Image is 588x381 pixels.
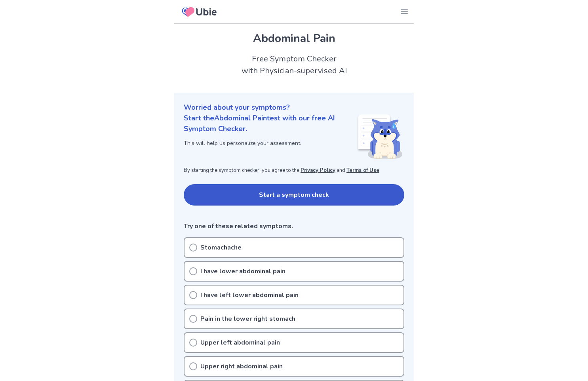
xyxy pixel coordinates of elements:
[346,167,379,174] a: Terms of Use
[184,139,357,147] p: This will help us personalize your assessment.
[200,290,299,300] p: I have left lower abdominal pain
[184,113,357,134] p: Start the Abdominal Pain test with our free AI Symptom Checker.
[200,338,280,347] p: Upper left abdominal pain
[184,184,404,206] button: Start a symptom check
[184,30,404,47] h1: Abdominal Pain
[184,167,404,175] p: By starting the symptom checker, you agree to the and
[200,267,285,276] p: I have lower abdominal pain
[200,243,242,252] p: Stomachache
[174,53,414,77] h2: Free Symptom Checker with Physician-supervised AI
[184,102,404,113] p: Worried about your symptoms?
[357,114,403,159] img: Shiba
[301,167,335,174] a: Privacy Policy
[200,362,283,371] p: Upper right abdominal pain
[200,314,295,324] p: Pain in the lower right stomach
[184,221,404,231] p: Try one of these related symptoms.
